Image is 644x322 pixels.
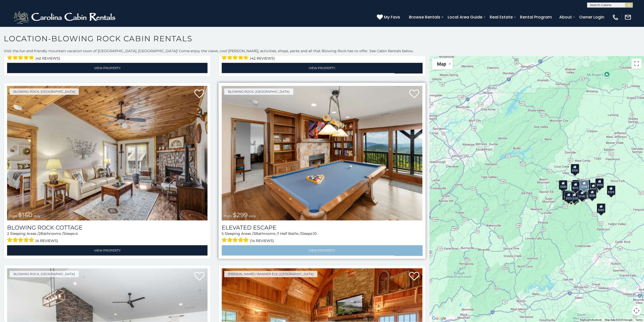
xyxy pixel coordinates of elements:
[564,192,573,201] div: $325
[222,86,422,220] img: Elevated Escape
[597,203,605,213] div: $240
[222,231,422,244] div: Sleeping Areas / Bathrooms / Sleeps:
[557,13,574,22] a: About
[7,86,207,220] a: Blowing Rock Cottage from $140 daily
[313,231,317,236] span: 10
[250,55,275,62] span: (42 reviews)
[35,55,60,62] span: (42 reviews)
[409,271,419,282] a: Add to favorites
[487,13,515,22] a: Real Estate
[578,190,586,199] div: $140
[570,193,579,203] div: $345
[431,315,447,322] img: Google
[612,14,619,21] img: phone-regular-white.png
[568,191,577,201] div: $165
[631,59,641,69] button: Toggle fullscreen view
[194,271,204,282] a: Add to favorites
[13,10,118,25] img: White-1-2.png
[445,13,485,22] a: Local Area Guide
[18,211,32,219] span: $140
[517,13,554,22] a: Rental Program
[10,88,79,95] a: Blowing Rock, [GEOGRAPHIC_DATA]
[635,318,642,321] a: Terms (opens in new tab)
[224,271,317,277] a: [PERSON_NAME] / Banner Elk, [GEOGRAPHIC_DATA]
[7,86,207,220] img: Blowing Rock Cottage
[577,13,607,22] a: Owner Login
[75,231,78,236] span: 4
[384,14,400,20] span: My Favs
[571,181,580,191] div: $315
[570,192,578,201] div: $220
[253,231,255,236] span: 3
[562,191,570,200] div: $375
[406,13,443,22] a: Browse Rentals
[7,224,207,231] a: Blowing Rock Cottage
[559,180,567,190] div: $400
[588,189,596,198] div: $350
[278,231,301,236] span: 1 Half Baths /
[595,178,604,188] div: $930
[7,231,207,244] div: Sleeping Areas / Bathrooms / Sleeps:
[597,203,605,213] div: $285
[579,190,587,199] div: $140
[10,214,17,218] span: from
[581,179,590,189] div: $380
[224,88,293,95] a: Blowing Rock, [GEOGRAPHIC_DATA]
[631,306,641,316] button: Map camera controls
[249,214,256,218] span: daily
[222,224,422,231] a: Elevated Escape
[580,318,602,322] button: Keyboard shortcuts
[437,61,446,67] span: Map
[562,191,571,200] div: $410
[589,183,597,192] div: $226
[567,192,575,202] div: $355
[572,180,581,189] div: $675
[409,89,419,100] a: Add to favorites
[605,318,632,321] span: Map data ©2025 Google
[194,89,204,100] a: Add to favorites
[7,245,207,256] a: View Property
[10,271,79,277] a: Blowing Rock, [GEOGRAPHIC_DATA]
[222,63,422,73] a: View Property
[222,245,422,256] a: View Property
[233,211,248,219] span: $299
[222,231,224,236] span: 5
[570,164,579,173] div: $320
[607,185,615,195] div: $325
[33,214,40,218] span: daily
[579,180,589,190] div: $299
[431,315,447,322] a: Open this area in Google Maps (opens a new window)
[224,214,232,218] span: from
[432,59,453,69] button: Change map style
[250,237,274,244] span: (14 reviews)
[39,231,41,236] span: 2
[222,86,422,220] a: Elevated Escape from $299 daily
[624,14,631,21] img: mail-regular-white.png
[377,14,401,21] a: My Favs
[7,63,207,73] a: View Property
[7,231,9,236] span: 2
[35,237,58,244] span: (4 reviews)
